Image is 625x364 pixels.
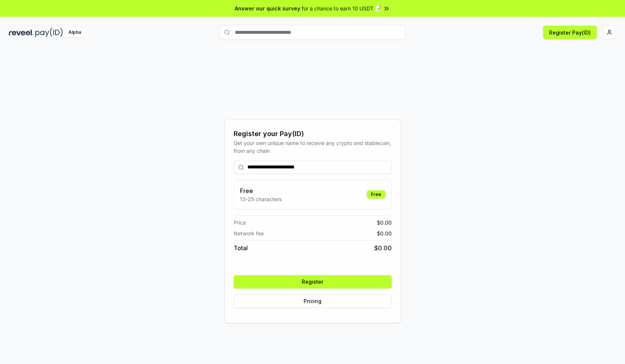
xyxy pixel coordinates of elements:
span: Price [234,219,246,226]
p: 13-25 characters [240,195,282,203]
h3: Free [240,186,282,195]
div: Get your own unique name to receive any crypto and stablecoin, from any chain [234,139,392,155]
button: Register [234,275,392,289]
span: Total [234,244,248,252]
span: for a chance to earn 10 USDT 📝 [302,4,381,12]
span: $ 0.00 [377,219,392,226]
img: reveel_dark [9,28,34,37]
span: Answer our quick survey [235,4,300,12]
div: Register your Pay(ID) [234,129,392,139]
div: Free [367,190,385,199]
span: Network fee [234,229,264,237]
button: Register Pay(ID) [543,26,597,39]
span: $ 0.00 [374,244,392,252]
img: pay_id [35,28,63,37]
span: $ 0.00 [377,229,392,237]
div: Alpha [64,28,85,37]
button: Pricing [234,294,392,308]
